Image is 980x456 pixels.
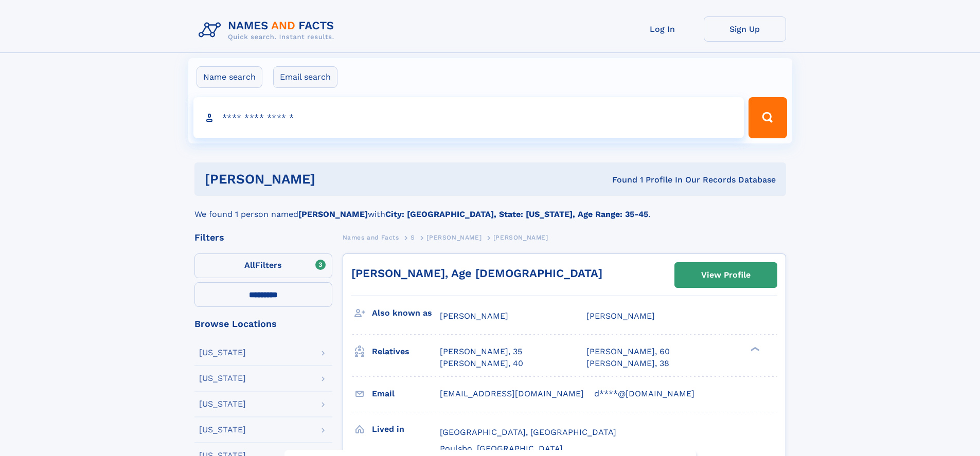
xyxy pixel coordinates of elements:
[298,209,368,219] b: [PERSON_NAME]
[586,311,655,321] span: [PERSON_NAME]
[199,374,246,382] div: [US_STATE]
[199,400,246,408] div: [US_STATE]
[749,97,787,138] button: Search Button
[273,66,337,88] label: Email search
[675,263,777,287] a: View Profile
[464,174,776,186] div: Found 1 Profile In Our Records Database
[440,311,508,321] span: [PERSON_NAME]
[493,234,548,241] span: [PERSON_NAME]
[385,209,648,219] b: City: [GEOGRAPHIC_DATA], State: [US_STATE], Age Range: 35-45
[194,196,786,221] div: We found 1 person named with .
[440,427,616,437] span: [GEOGRAPHIC_DATA], [GEOGRAPHIC_DATA]
[586,346,670,357] a: [PERSON_NAME], 60
[194,253,332,278] label: Filters
[704,16,786,42] a: Sign Up
[440,389,584,398] span: [EMAIL_ADDRESS][DOMAIN_NAME]
[426,231,482,244] a: [PERSON_NAME]
[621,16,704,42] a: Log In
[372,304,440,322] h3: Also known as
[440,346,522,357] a: [PERSON_NAME], 35
[748,346,760,353] div: ❯
[244,260,255,270] span: All
[194,16,343,44] img: Logo Names and Facts
[351,267,602,280] a: [PERSON_NAME], Age [DEMOGRAPHIC_DATA]
[372,343,440,360] h3: Relatives
[440,358,523,369] a: [PERSON_NAME], 40
[199,349,246,357] div: [US_STATE]
[586,358,669,369] a: [PERSON_NAME], 38
[372,385,440,403] h3: Email
[193,97,744,138] input: search input
[411,231,415,244] a: S
[343,231,399,244] a: Names and Facts
[199,426,246,434] div: [US_STATE]
[194,233,332,242] div: Filters
[194,319,332,329] div: Browse Locations
[205,173,464,186] h1: [PERSON_NAME]
[197,66,262,88] label: Name search
[701,263,751,287] div: View Profile
[440,444,563,453] span: Poulsbo, [GEOGRAPHIC_DATA]
[426,234,482,241] span: [PERSON_NAME]
[372,421,440,438] h3: Lived in
[411,234,415,241] span: S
